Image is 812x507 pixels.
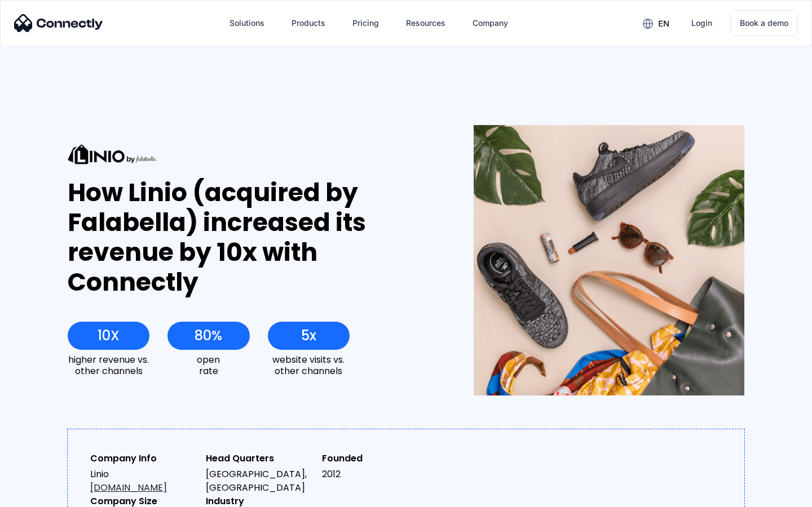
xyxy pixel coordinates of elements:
div: Company Info [90,452,197,465]
div: Login [691,15,712,31]
div: Products [292,15,325,31]
div: Solutions [230,15,264,31]
a: Login [682,10,721,37]
div: Resources [406,15,445,31]
ul: Language list [23,487,68,503]
div: 10X [98,328,120,344]
div: Company [473,15,508,31]
a: [DOMAIN_NAME] [90,481,167,494]
div: website visits vs. other channels [268,354,350,376]
div: higher revenue vs. other channels [68,354,149,376]
div: Linio [90,468,197,495]
a: Pricing [343,10,388,37]
div: 80% [195,328,222,344]
a: Book a demo [730,10,798,36]
div: Head Quarters [206,452,312,465]
div: 2012 [322,468,429,481]
div: 5x [301,328,316,344]
div: open rate [167,354,249,376]
div: How Linio (acquired by Falabella) increased its revenue by 10x with Connectly [68,178,433,297]
div: Pricing [352,15,379,31]
aside: Language selected: English [11,487,68,503]
div: Founded [322,452,429,465]
div: en [658,16,669,32]
div: [GEOGRAPHIC_DATA], [GEOGRAPHIC_DATA] [206,468,312,495]
img: Connectly Logo [14,14,103,32]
